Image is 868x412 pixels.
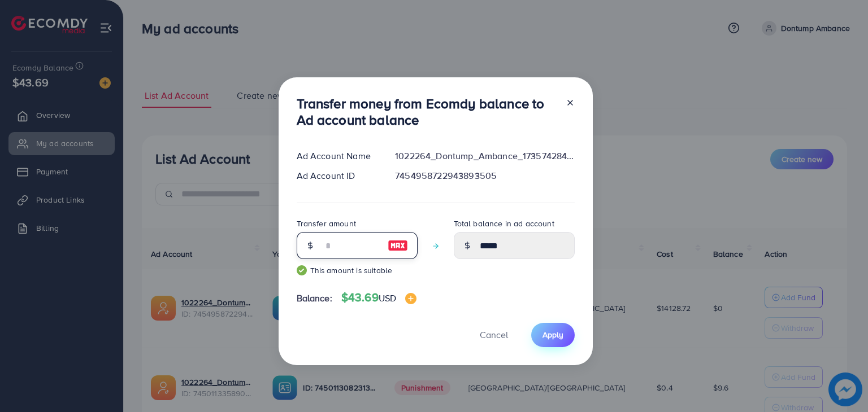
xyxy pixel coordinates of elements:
label: Transfer amount [297,218,356,229]
h3: Transfer money from Ecomdy balance to Ad account balance [297,95,557,128]
img: guide [297,265,307,275]
img: image [388,239,408,252]
div: 7454958722943893505 [386,169,583,182]
label: Total balance in ad account [454,218,554,229]
h4: $43.69 [341,291,416,305]
span: USD [379,292,396,304]
button: Cancel [466,323,522,347]
img: image [405,293,416,304]
span: Balance: [297,292,332,305]
div: 1022264_Dontump_Ambance_1735742847027 [386,150,583,163]
div: Ad Account ID [288,169,387,182]
span: Cancel [480,328,508,341]
span: Apply [542,329,563,340]
div: Ad Account Name [288,150,387,163]
button: Apply [531,323,575,347]
small: This amount is suitable [297,265,418,276]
